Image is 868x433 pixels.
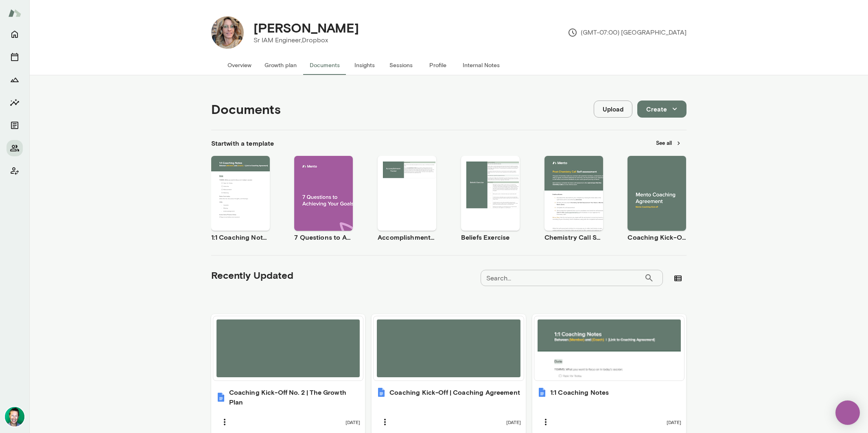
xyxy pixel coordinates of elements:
[376,387,386,397] img: Coaching Kick-Off | Coaching Agreement
[8,5,21,21] img: Mento
[7,140,23,156] button: Members
[211,101,281,117] h4: Documents
[258,55,303,75] button: Growth plan
[667,419,681,425] span: [DATE]
[303,55,346,75] button: Documents
[383,55,420,75] button: Sessions
[378,232,436,242] h6: Accomplishment Tracker
[345,419,360,425] span: [DATE]
[456,55,506,75] button: Internal Notes
[568,28,687,37] p: (GMT-07:00) [GEOGRAPHIC_DATA]
[254,20,359,35] h4: [PERSON_NAME]
[389,387,520,397] h6: Coaching Kick-Off | Coaching Agreement
[221,55,258,75] button: Overview
[420,55,456,75] button: Profile
[254,35,359,45] p: Sr IAM Engineer, Dropbox
[461,232,520,242] h6: Beliefs Exercise
[211,269,293,282] h5: Recently Updated
[211,138,274,148] h6: Start with a template
[550,387,609,397] h6: 1:1 Coaching Notes
[637,101,687,118] button: Create
[294,232,353,242] h6: 7 Questions to Achieving Your Goals
[651,137,687,149] button: See all
[346,55,383,75] button: Insights
[229,387,361,407] h6: Coaching Kick-Off No. 2 | The Growth Plan
[7,163,23,179] button: Client app
[7,72,23,88] button: Growth Plan
[216,392,226,402] img: Coaching Kick-Off No. 2 | The Growth Plan
[537,387,547,397] img: 1:1 Coaching Notes
[506,419,521,425] span: [DATE]
[211,16,244,49] img: Barb Adams
[627,232,686,242] h6: Coaching Kick-Off | Coaching Agreement
[7,49,23,65] button: Sessions
[594,101,632,118] button: Upload
[7,94,23,111] button: Insights
[544,232,603,242] h6: Chemistry Call Self-Assessment [Coaches only]
[211,232,270,242] h6: 1:1 Coaching Notes
[7,26,23,42] button: Home
[5,407,24,426] img: Brian Lawrence
[7,117,23,133] button: Documents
